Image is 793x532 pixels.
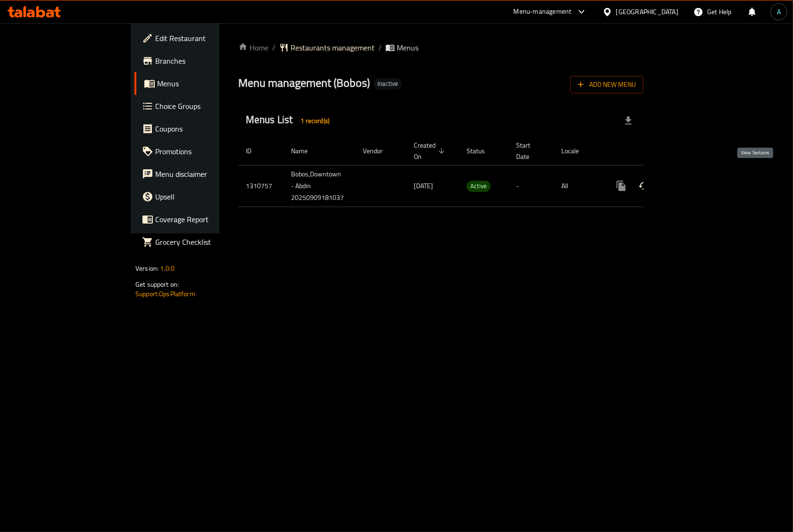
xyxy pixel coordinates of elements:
[578,79,636,91] span: Add New Menu
[514,6,572,17] div: Menu-management
[160,262,175,274] span: 1.0.0
[272,42,275,53] li: /
[616,7,678,17] div: [GEOGRAPHIC_DATA]
[155,55,256,66] span: Branches
[378,42,382,53] li: /
[155,123,256,134] span: Coupons
[134,27,263,50] a: Edit Restaurant
[134,185,263,208] a: Upsell
[414,180,433,192] span: [DATE]
[561,145,591,157] span: Locale
[134,50,263,72] a: Branches
[135,288,195,300] a: Support.OpsPlatform
[633,175,655,197] button: Change Status
[397,42,418,53] span: Menus
[467,145,497,157] span: Status
[134,140,263,163] a: Promotions
[155,146,256,157] span: Promotions
[291,42,375,53] span: Restaurants management
[134,208,263,231] a: Coverage Report
[602,137,708,166] th: Actions
[617,109,640,132] div: Export file
[134,72,263,95] a: Menus
[284,165,355,207] td: Bobos,Downtown - Abdin 20250909181037
[155,168,256,180] span: Menu disclaimer
[279,42,375,53] a: Restaurants management
[155,100,256,112] span: Choice Groups
[155,214,256,225] span: Coverage Report
[291,145,320,157] span: Name
[238,42,643,53] nav: breadcrumb
[570,76,643,93] button: Add New Menu
[374,78,402,90] div: Inactive
[610,175,633,197] button: more
[363,145,395,157] span: Vendor
[134,95,263,117] a: Choice Groups
[554,165,602,207] td: All
[155,33,256,44] span: Edit Restaurant
[467,181,491,192] div: Active
[295,116,335,125] span: 1 record(s)
[134,163,263,185] a: Menu disclaimer
[134,231,263,253] a: Grocery Checklist
[246,113,335,128] h2: Menus List
[135,278,179,291] span: Get support on:
[155,236,256,248] span: Grocery Checklist
[516,140,543,162] span: Start Date
[374,80,402,88] span: Inactive
[509,165,554,207] td: -
[155,191,256,202] span: Upsell
[246,145,264,157] span: ID
[295,113,335,128] div: Total records count
[414,140,448,162] span: Created On
[467,181,491,191] span: Active
[135,262,159,274] span: Version:
[777,7,781,17] span: A
[238,137,708,207] table: enhanced table
[157,78,256,89] span: Menus
[238,72,370,93] span: Menu management ( Bobos )
[134,117,263,140] a: Coupons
